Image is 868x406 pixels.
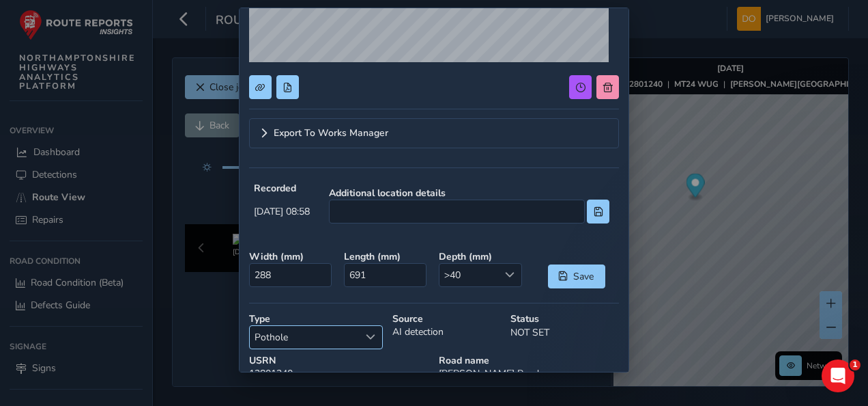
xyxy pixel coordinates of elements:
[254,182,310,195] strong: Recorded
[573,270,595,283] span: Save
[392,312,501,325] strong: Source
[439,354,619,367] strong: Road name
[250,326,360,349] span: Pothole
[344,250,429,263] strong: Length ( mm )
[822,360,854,392] iframe: Intercom live chat
[439,264,499,286] span: >40
[249,312,383,325] strong: Type
[360,326,382,349] div: Select a type
[274,128,388,138] span: Export To Works Manager
[548,265,605,288] button: Save
[510,325,619,340] p: NOT SET
[388,308,506,354] div: AI detection
[510,312,619,325] strong: Status
[439,250,524,263] strong: Depth ( mm )
[249,118,619,148] a: Expand
[244,349,434,385] div: 12801240
[434,349,624,385] div: [PERSON_NAME] Road
[249,354,429,367] strong: USRN
[329,187,609,200] strong: Additional location details
[254,205,310,218] span: [DATE] 08:58
[850,360,860,370] span: 1
[249,250,334,263] strong: Width ( mm )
